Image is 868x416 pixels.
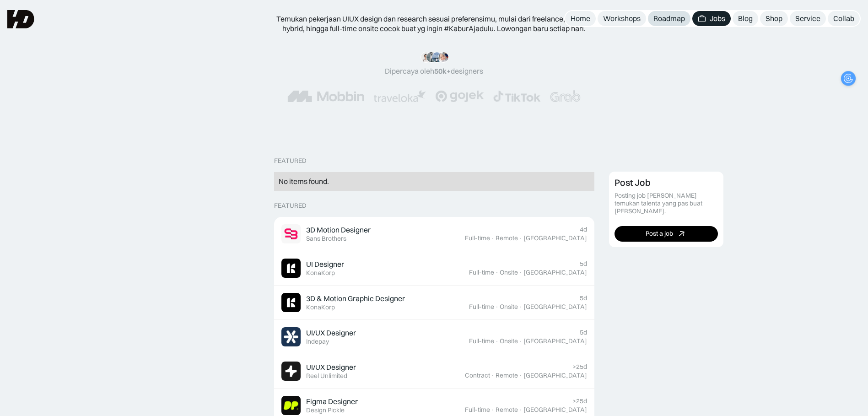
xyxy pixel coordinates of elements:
[306,303,335,311] div: KonaKorp
[274,202,307,210] div: Featured
[491,406,495,414] div: ·
[465,372,490,379] div: Contract
[519,303,523,311] div: ·
[306,362,356,372] div: UI/UX Designer
[465,234,490,242] div: Full-time
[469,303,494,311] div: Full-time
[766,14,782,23] div: Shop
[306,406,345,414] div: Design Pickle
[580,329,587,336] div: 5d
[306,235,346,243] div: Sans Brothers
[469,337,494,345] div: Full-time
[519,372,523,379] div: ·
[519,269,523,276] div: ·
[615,192,718,215] div: Posting job [PERSON_NAME] temukan talenta yang pas buat [PERSON_NAME].
[733,11,758,26] a: Blog
[274,157,307,165] div: Featured
[615,177,651,188] div: Post Job
[281,362,301,381] img: Job Image
[523,303,587,311] div: [GEOGRAPHIC_DATA]
[306,372,347,380] div: Reel Unlimited
[523,337,587,345] div: [GEOGRAPHIC_DATA]
[281,396,301,415] img: Job Image
[306,338,329,346] div: Indepay
[572,363,587,371] div: >25d
[279,177,590,186] div: No items found.
[306,259,344,269] div: UI Designer
[790,11,826,26] a: Service
[500,269,518,276] div: Onsite
[646,230,673,238] div: Post a job
[496,406,518,414] div: Remote
[274,354,594,389] a: Job ImageUI/UX DesignerReel Unlimited>25dContract·Remote·[GEOGRAPHIC_DATA]
[495,269,499,276] div: ·
[465,406,490,414] div: Full-time
[306,269,335,277] div: KonaKorp
[306,328,356,338] div: UI/UX Designer
[306,294,405,303] div: 3D & Motion Graphic Designer
[598,11,646,26] a: Workshops
[519,337,523,345] div: ·
[281,327,301,346] img: Job Image
[500,337,518,345] div: Onsite
[795,14,820,23] div: Service
[274,320,594,354] a: Job ImageUI/UX DesignerIndepay5dFull-time·Onsite·[GEOGRAPHIC_DATA]
[500,303,518,311] div: Onsite
[710,14,725,23] div: Jobs
[523,372,587,379] div: [GEOGRAPHIC_DATA]
[281,224,301,243] img: Job Image
[653,14,685,23] div: Roadmap
[760,11,788,26] a: Shop
[615,226,718,242] a: Post a job
[523,234,587,242] div: [GEOGRAPHIC_DATA]
[833,14,854,23] div: Collab
[603,14,641,23] div: Workshops
[270,14,599,33] div: Temukan pekerjaan UIUX design dan research sesuai preferensimu, mulai dari freelance, remote, hyb...
[523,269,587,276] div: [GEOGRAPHIC_DATA]
[306,225,371,235] div: 3D Motion Designer
[491,234,495,242] div: ·
[828,11,860,26] a: Collab
[274,286,594,320] a: Job Image3D & Motion Graphic DesignerKonaKorp5dFull-time·Onsite·[GEOGRAPHIC_DATA]
[495,303,499,311] div: ·
[580,226,587,233] div: 4d
[580,260,587,268] div: 5d
[491,372,495,379] div: ·
[434,66,451,76] span: 50k+
[495,337,499,345] div: ·
[281,293,301,312] img: Job Image
[496,372,518,379] div: Remote
[565,11,596,26] a: Home
[648,11,690,26] a: Roadmap
[572,397,587,405] div: >25d
[571,14,590,23] div: Home
[281,259,301,278] img: Job Image
[274,251,594,286] a: Job ImageUI DesignerKonaKorp5dFull-time·Onsite·[GEOGRAPHIC_DATA]
[306,397,358,406] div: Figma Designer
[519,234,523,242] div: ·
[496,234,518,242] div: Remote
[469,269,494,276] div: Full-time
[274,217,594,251] a: Job Image3D Motion DesignerSans Brothers4dFull-time·Remote·[GEOGRAPHIC_DATA]
[580,294,587,302] div: 5d
[519,406,523,414] div: ·
[738,14,753,23] div: Blog
[692,11,731,26] a: Jobs
[385,66,483,76] div: Dipercaya oleh designers
[523,406,587,414] div: [GEOGRAPHIC_DATA]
